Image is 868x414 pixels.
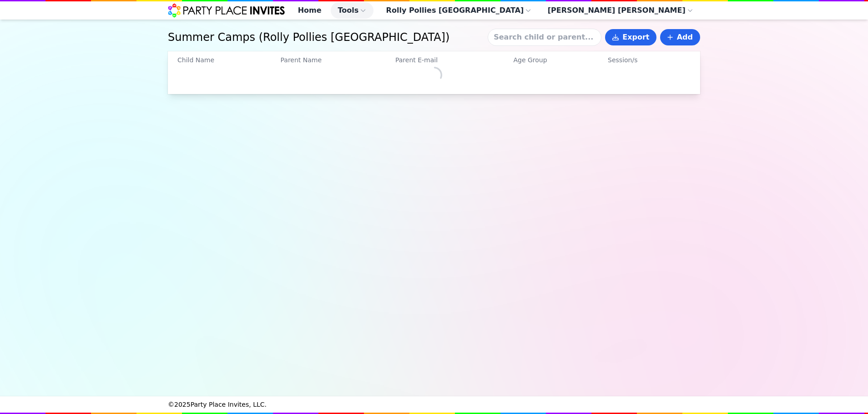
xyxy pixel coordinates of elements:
[379,2,539,19] button: Rolly Pollies [GEOGRAPHIC_DATA]
[607,55,691,66] th: Session/s
[168,396,700,413] div: © 2025 Party Place Invites, LLC.
[177,55,280,66] th: Child Name
[291,2,329,19] a: Home
[331,2,373,19] button: Tools
[168,3,285,18] img: Party Place Invites
[513,55,607,66] th: Age Group
[540,2,700,19] button: [PERSON_NAME] [PERSON_NAME]
[280,55,395,66] th: Parent Name
[660,29,700,45] a: Add
[168,30,484,45] h1: Summer Camps ( Rolly Pollies [GEOGRAPHIC_DATA] )
[605,29,656,45] button: Export
[395,55,513,66] th: Parent E-mail
[488,29,601,46] input: Search child or parent...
